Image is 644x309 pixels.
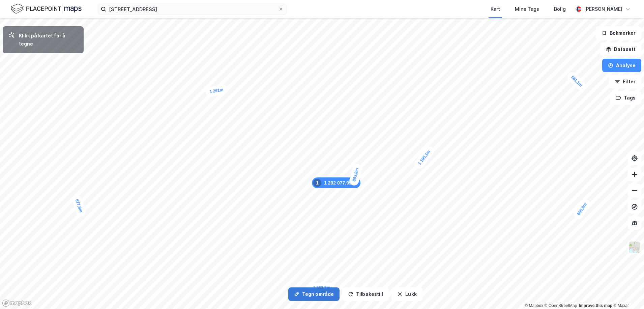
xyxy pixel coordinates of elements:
[348,163,363,187] div: Map marker
[342,287,389,301] button: Tilbakestill
[205,84,228,97] div: Map marker
[545,303,577,308] a: OpenStreetMap
[596,26,641,40] button: Bokmerker
[628,241,641,254] img: Z
[610,91,641,105] button: Tags
[413,145,435,170] div: Map marker
[554,5,566,13] div: Bolig
[313,179,321,187] div: 1
[609,75,641,88] button: Filter
[491,5,500,13] div: Kart
[565,70,588,92] div: Map marker
[19,32,78,48] div: Klikk på kartet for å tegne
[515,5,539,13] div: Mine Tags
[288,287,340,301] button: Tegn område
[312,177,360,188] div: Map marker
[584,5,622,13] div: [PERSON_NAME]
[602,59,641,72] button: Analyse
[610,277,644,309] iframe: Chat Widget
[600,43,641,56] button: Datasett
[71,194,87,218] div: Map marker
[391,287,422,301] button: Lukk
[2,299,32,307] a: Mapbox homepage
[572,197,592,221] div: Map marker
[11,3,82,15] img: logo.f888ab2527a4732fd821a326f86c7f29.svg
[106,4,278,14] input: Søk på adresse, matrikkel, gårdeiere, leietakere eller personer
[579,303,612,308] a: Improve this map
[525,303,543,308] a: Mapbox
[309,283,334,292] div: Map marker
